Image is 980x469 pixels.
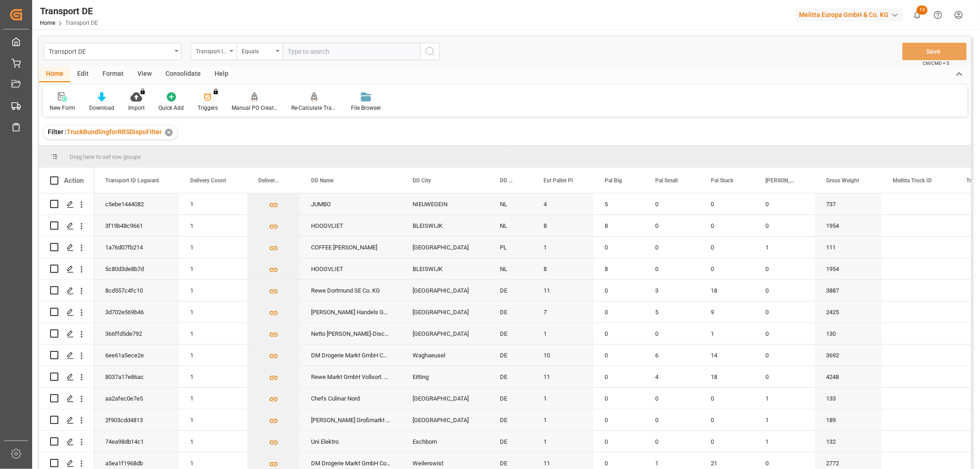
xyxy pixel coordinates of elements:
[644,431,700,452] div: 0
[700,431,754,452] div: 0
[644,258,700,279] div: 0
[300,366,402,387] div: Rewe Markt GmbH Vollsort. Lager
[754,215,815,236] div: 0
[594,323,644,344] div: 0
[489,215,532,236] div: NL
[795,8,903,22] div: Melitta Europa GmbH & Co. KG
[179,280,247,301] div: 1
[237,43,283,60] button: open menu
[179,345,247,366] div: 1
[70,67,96,82] div: Edit
[39,301,94,323] div: Press SPACE to select this row.
[532,258,594,279] div: 8
[489,258,532,279] div: NL
[532,301,594,322] div: 7
[300,345,402,366] div: DM Drogerie Markt GmbH CO KG
[489,388,532,409] div: DE
[242,45,273,56] div: Equals
[402,431,489,452] div: Eschborn
[94,409,179,430] div: 2f903cdd4813
[644,215,700,236] div: 0
[89,104,114,112] div: Download
[644,409,700,430] div: 0
[351,104,381,112] div: File Browser
[44,43,181,60] button: open menu
[402,345,489,366] div: Waghaeusel
[39,67,70,82] div: Home
[532,366,594,387] div: 11
[402,388,489,409] div: [GEOGRAPHIC_DATA]
[594,345,644,366] div: 0
[815,388,882,409] div: 133
[700,258,754,279] div: 0
[196,45,227,56] div: Transport ID Logward
[815,193,882,215] div: 737
[700,409,754,430] div: 0
[39,366,94,388] div: Press SPACE to select this row.
[644,366,700,387] div: 4
[402,237,489,258] div: [GEOGRAPHIC_DATA]
[532,323,594,344] div: 1
[754,323,815,344] div: 0
[40,20,55,26] a: Home
[754,431,815,452] div: 1
[94,193,179,215] div: c5ebe1444082
[300,237,402,258] div: COFFEE [PERSON_NAME]
[179,431,247,452] div: 1
[489,237,532,258] div: PL
[928,5,948,25] button: Help Center
[402,323,489,344] div: [GEOGRAPHIC_DATA]
[902,43,967,60] button: Save
[644,280,700,301] div: 3
[500,177,513,184] span: DD Country
[655,177,678,184] span: Pal Small
[815,237,882,258] div: 111
[311,177,334,184] span: DD Name
[644,323,700,344] div: 0
[815,215,882,236] div: 1954
[300,323,402,344] div: Netto [PERSON_NAME]-Discount
[489,301,532,322] div: DE
[232,104,278,112] div: Manual PO Creation
[94,431,179,452] div: 74ea98db14c1
[489,345,532,366] div: DE
[94,301,179,322] div: 3d702e569b46
[754,258,815,279] div: 0
[605,177,622,184] span: Pal Big
[39,431,94,452] div: Press SPACE to select this row.
[594,237,644,258] div: 0
[923,60,949,67] span: Ctrl/CMD + S
[39,409,94,431] div: Press SPACE to select this row.
[179,258,247,279] div: 1
[489,280,532,301] div: DE
[39,345,94,366] div: Press SPACE to select this row.
[826,177,859,184] span: Gross Weight
[754,388,815,409] div: 1
[191,43,237,60] button: open menu
[159,104,184,112] div: Quick Add
[39,215,94,237] div: Press SPACE to select this row.
[48,128,67,136] span: Filter :
[291,104,337,112] div: Re-Calculate Transport Costs
[594,409,644,430] div: 0
[402,366,489,387] div: Eitting
[815,301,882,322] div: 2425
[39,258,94,280] div: Press SPACE to select this row.
[179,409,247,430] div: 1
[179,237,247,258] div: 1
[300,280,402,301] div: Rewe Dortmund SE Co. KG
[754,280,815,301] div: 0
[644,301,700,322] div: 5
[700,237,754,258] div: 0
[700,388,754,409] div: 0
[594,431,644,452] div: 0
[39,388,94,409] div: Press SPACE to select this row.
[39,193,94,215] div: Press SPACE to select this row.
[754,193,815,215] div: 0
[179,301,247,322] div: 1
[532,431,594,452] div: 1
[94,258,179,279] div: 5c80d3de8b7d
[700,193,754,215] div: 0
[420,43,440,60] button: search button
[815,366,882,387] div: 4248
